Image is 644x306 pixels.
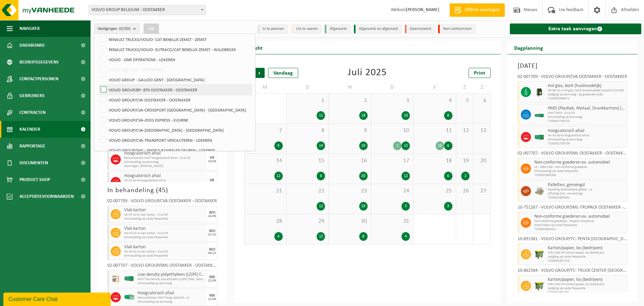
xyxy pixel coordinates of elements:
[332,218,367,225] span: 30
[124,160,206,164] span: Omwisseling op aanvraag
[548,111,626,115] span: 20m³ PMD - CVA/CP
[375,97,410,104] span: 3
[414,81,456,93] td: V
[99,105,252,115] label: VOLVO GROUP/CVA-CROSSPORT [GEOGRAPHIC_DATA] - [GEOGRAPHIC_DATA]
[375,218,410,225] span: 31
[99,75,252,85] label: VOLVO GROUP - GALLOO GENT - [GEOGRAPHIC_DATA]
[359,172,368,180] div: 20
[268,68,298,78] div: Vandaag
[548,89,626,93] span: CR-HR-1C-1 hol glas, bont (huishoudelijk) locatie E15+H50
[460,157,470,165] span: 19
[209,248,215,252] div: WO
[124,208,206,213] span: Vlak karton
[401,111,410,120] div: 10
[99,135,252,145] label: VOLVO GROUP/CVA-TRANSPORT VERCAUTEREN - LOKEREN
[473,81,490,93] td: Z
[208,252,216,255] div: 08/10
[208,160,216,163] div: 19/09
[99,145,252,155] label: VOLVO GROUP/SML - ENGELS RAMEN EN DEUREN - LOKEREN
[348,68,387,78] div: Juli 2025
[444,141,452,150] div: 6
[210,178,214,182] div: VR
[534,186,544,196] img: LP-PA-00000-WDN-11
[477,97,487,104] span: 6
[94,24,140,34] button: Vestigingen(0/30)
[548,97,626,101] span: T250002599471
[534,173,626,177] span: T250001893368
[290,97,325,104] span: 1
[371,81,414,93] td: D
[124,213,206,217] span: HK-XP-32-G vlak karton - CVA/CP
[19,171,50,188] span: Product Shop
[138,272,206,277] span: Low density polyethyleen (LDPE) folie, los, naturel
[89,5,206,15] span: VOLVO GROUP BELGIUM - OOSTAKKER
[209,275,215,279] div: MA
[124,276,134,281] img: HK-XC-40-GN-00
[449,3,505,17] a: Offerte aanvragen
[548,277,626,282] span: Karton/papier, los (bedrijven)
[248,218,283,225] span: 28
[290,218,325,225] span: 29
[548,128,626,134] span: Hoogcalorisch afval
[548,182,626,188] span: Palletten, gemengd
[209,229,215,233] div: WO
[469,68,491,78] a: Print
[548,255,626,259] span: Lediging op vaste frequentie
[19,188,74,205] span: Acceptatievoorwaarden
[124,295,134,300] img: HK-XP-30-GN-00
[244,81,286,93] td: M
[406,7,439,12] strong: [PERSON_NAME]
[124,245,206,250] span: Vlak karton
[325,25,351,34] li: Afgewerkt
[417,157,452,165] span: 18
[317,202,325,211] div: 12
[444,172,452,180] div: 6
[286,81,329,93] td: D
[463,7,501,13] span: Offerte aanvragen
[99,125,252,135] label: VOLVO GROUP/CVA-[GEOGRAPHIC_DATA] - [GEOGRAPHIC_DATA]
[138,281,206,286] span: Omwisseling op aanvraag
[332,187,367,195] span: 23
[548,142,626,146] span: T250002736709
[99,34,252,44] label: RENAULT TRUCKS/VOLVO- CAT BENELUX ZEMST - ZEMST
[401,232,410,241] div: 4
[258,25,288,34] li: In te plannen
[548,188,626,192] span: Ophaling herbruikbare pallets - LS
[290,127,325,134] span: 8
[208,215,216,218] div: 24/09
[124,179,206,183] span: HK-XC-40-G hoogcalorisch afval
[548,83,626,89] span: Hol glas, bont (huishoudelijk)
[3,291,112,306] iframe: chat widget
[19,155,48,171] span: Documenten
[548,196,626,200] span: T250001893482
[417,127,452,134] span: 11
[107,199,217,206] div: 02-007709 - VOLVO GROUP/CVA OOSTAKKER - OOSTAKKER
[507,41,550,54] h2: Dagplanning
[124,226,206,231] span: Vlak karton
[208,279,216,282] div: 22/09
[19,71,58,87] span: Contactpersonen
[332,157,367,165] span: 16
[124,173,206,179] span: Hoogcalorisch afval
[255,68,265,78] span: Volgende
[548,287,626,291] span: Lediging op vaste frequentie
[107,185,217,195] h3: In behandeling ( )
[290,157,325,165] span: 15
[548,138,626,142] span: Omwisseling op aanvraag
[375,127,410,134] span: 10
[290,187,325,195] span: 22
[124,231,206,235] span: HK-XP-32-G vlak karton - CVA/CP
[124,164,206,168] span: Aanvrager: [PERSON_NAME]
[436,141,444,150] div: 10
[548,93,626,97] span: Lediging op aanvraag - op geplande route
[534,219,626,223] span: Non-conforme goederen - Tropack Oostakker
[210,156,214,160] div: VR
[209,294,215,298] div: MA
[138,296,206,300] span: Perscontainers 30m³ hoog calorisch - LS
[317,232,325,241] div: 12
[548,282,626,287] span: WB-1100-HP karton/papier, los (bedrijven)
[534,87,544,97] img: CR-HR-1C-1000-PES-01
[99,115,252,125] label: VOLVO GROUP/CVA-JOOS EXPRESS - KUURNE
[534,223,626,227] span: Direct laden op vaste frequentie
[401,141,410,150] div: 15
